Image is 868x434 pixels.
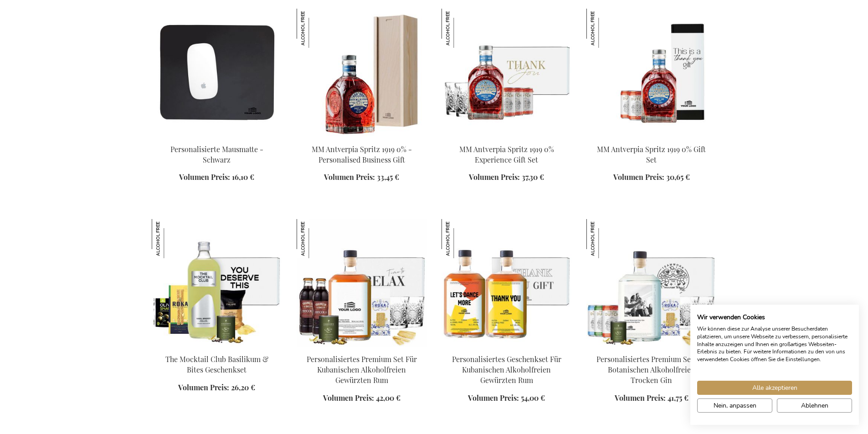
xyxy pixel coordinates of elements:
[442,343,572,352] a: Personalisiertes Geschenkset Für Kubanischen Alkoholfreien Gewürzten Rum Personalisiertes Geschen...
[297,219,427,347] img: Personalised Non-Alcoholic Cuban Spiced Rum Premium Set
[442,9,572,136] img: MM Antverpia Spritz 1919 0% Experience Gift Set
[297,219,336,258] img: Personalisiertes Premium Set Für Kubanischen Alkoholfreien Gewürzten Rum
[697,313,852,322] h2: Wir verwenden Cookies
[777,398,852,413] button: Alle verweigern cookies
[442,219,572,347] img: Personalisiertes Geschenkset Für Kubanischen Alkoholfreien Gewürzten Rum
[324,172,399,183] a: Volumen Preis: 33,45 €
[307,354,417,385] a: Personalisiertes Premium Set Für Kubanischen Alkoholfreien Gewürzten Rum
[697,398,772,413] button: cookie Einstellungen anpassen
[468,393,519,403] span: Volumen Preis:
[469,172,544,183] a: Volumen Preis: 37,30 €
[586,219,717,347] img: Personalised Non-Alcoholic Botanical Dry Gin Premium Set
[297,343,427,352] a: Personalised Non-Alcoholic Cuban Spiced Rum Premium Set Personalisiertes Premium Set Für Kubanisc...
[697,381,852,395] button: Akzeptieren Sie alle cookies
[442,219,481,258] img: Personalisiertes Geschenkset Für Kubanischen Alkoholfreien Gewürzten Rum
[452,354,561,385] a: Personalisiertes Geschenkset Für Kubanischen Alkoholfreien Gewürzten Rum
[165,354,268,374] a: The Mocktail Club Basilikum & Bites Geschenkset
[323,393,374,403] span: Volumen Preis:
[697,325,852,363] p: Wir können diese zur Analyse unserer Besucherdaten platzieren, um unsere Webseite zu verbessern, ...
[586,9,717,136] img: MM Antverpia Spritz 1919 0% Gift Set
[801,401,828,410] span: Ablehnen
[178,383,229,392] span: Volumen Preis:
[666,172,690,182] span: 30,65 €
[597,144,706,164] a: MM Antverpia Spritz 1919 0% Gift Set
[521,393,545,403] span: 54,00 €
[596,354,707,385] a: Personalisiertes Premium Set Für Botanischen Alkoholfreien Trocken Gin
[312,144,412,164] a: MM Antverpia Spritz 1919 0% - Personalised Business Gift
[297,133,427,141] a: MM Antverpia Spritz 1919 0% - Personalised Business Gift MM Antverpia Spritz 1919 0% - Personalis...
[178,383,255,393] a: Volumen Preis: 26,20 €
[179,172,254,183] a: Volumen Preis: 16,10 €
[613,172,690,183] a: Volumen Preis: 30,65 €
[152,343,282,352] a: The Mocktail Club Basilikum & Bites Geschenkset The Mocktail Club Basilikum & Bites Geschenkset
[297,9,336,48] img: MM Antverpia Spritz 1919 0% - Personalised Business Gift
[231,383,255,392] span: 26,20 €
[152,9,282,136] img: Personalised Leather Mouse Pad - Black
[586,343,717,352] a: Personalised Non-Alcoholic Botanical Dry Gin Premium Set Personalisiertes Premium Set Für Botanis...
[232,172,254,182] span: 16,10 €
[613,172,664,182] span: Volumen Preis:
[323,393,401,403] a: Volumen Preis: 42,00 €
[377,172,399,182] span: 33,45 €
[752,383,797,393] span: Alle akzeptieren
[170,144,263,164] a: Personalisierte Mausmatte - Schwarz
[615,393,666,403] span: Volumen Preis:
[152,219,282,347] img: The Mocktail Club Basilikum & Bites Geschenkset
[522,172,544,182] span: 37,30 €
[468,393,545,403] a: Volumen Preis: 54,00 €
[376,393,401,403] span: 42,00 €
[459,144,554,164] a: MM Antverpia Spritz 1919 0% Experience Gift Set
[152,219,191,258] img: The Mocktail Club Basilikum & Bites Geschenkset
[469,172,520,182] span: Volumen Preis:
[714,401,756,410] span: Nein, anpassen
[615,393,688,403] a: Volumen Preis: 41,75 €
[586,9,626,48] img: MM Antverpia Spritz 1919 0% Gift Set
[179,172,230,182] span: Volumen Preis:
[152,133,282,141] a: Personalised Leather Mouse Pad - Black
[324,172,375,182] span: Volumen Preis:
[442,9,481,48] img: MM Antverpia Spritz 1919 0% Experience Gift Set
[586,133,717,141] a: MM Antverpia Spritz 1919 0% Gift Set MM Antverpia Spritz 1919 0% Gift Set
[668,393,688,403] span: 41,75 €
[586,219,626,258] img: Personalisiertes Premium Set Für Botanischen Alkoholfreien Trocken Gin
[297,9,427,136] img: MM Antverpia Spritz 1919 0% - Personalised Business Gift
[442,133,572,141] a: MM Antverpia Spritz 1919 0% Experience Gift Set MM Antverpia Spritz 1919 0% Experience Gift Set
